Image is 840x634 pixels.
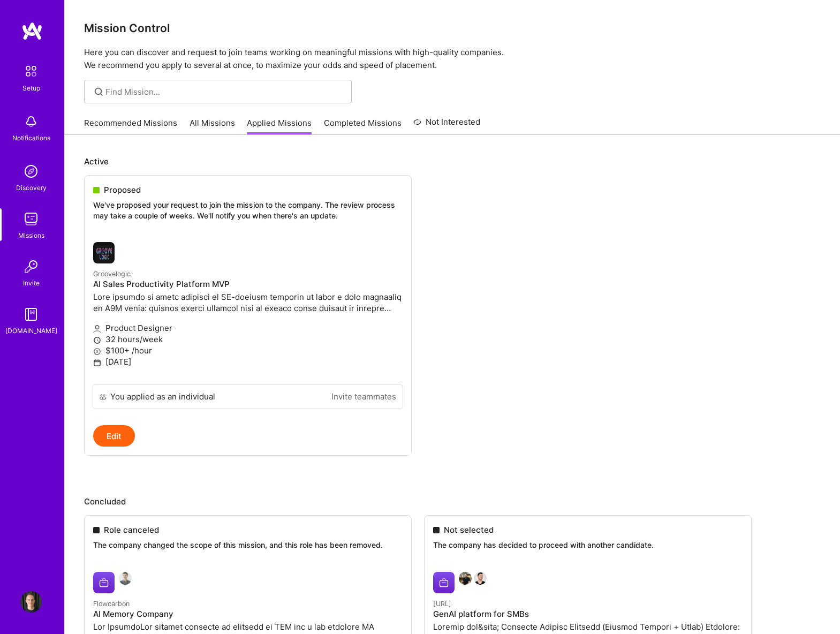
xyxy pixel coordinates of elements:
[93,609,403,619] h4: AI Memory Company
[20,60,42,82] img: setup
[21,21,43,41] img: logo
[104,184,141,195] span: Proposed
[84,21,821,35] h3: Mission Control
[433,600,451,608] small: [URL]
[84,496,821,507] p: Concluded
[20,304,42,325] img: guide book
[5,325,57,336] div: [DOMAIN_NAME]
[93,540,403,550] p: The company changed the scope of this mission, and this role has been removed.
[85,233,411,384] a: Groovelogic company logoGroovelogicAI Sales Productivity Platform MVPLore ipsumdo si ametc adipis...
[93,325,101,333] i: icon Applicant
[93,600,130,608] small: Flowcarbon
[93,359,101,367] i: icon Calendar
[93,270,131,278] small: Groovelogic
[20,208,42,230] img: teamwork
[474,572,487,585] img: Preston Lewis
[433,572,455,593] img: StayModern.AI company logo
[93,336,101,344] i: icon Clock
[459,572,472,585] img: Piotr Bochenek
[119,572,132,585] img: Tyler Horan
[20,111,42,132] img: bell
[190,117,235,135] a: All Missions
[20,161,42,182] img: discovery
[93,280,403,289] h4: AI Sales Productivity Platform MVP
[93,345,403,356] p: $100+ /hour
[413,116,480,135] a: Not Interested
[84,117,177,135] a: Recommended Missions
[84,46,821,72] p: Here you can discover and request to join teams working on meaningful missions with high-quality ...
[93,322,403,334] p: Product Designer
[20,256,42,277] img: Invite
[110,391,215,402] div: You applied as an individual
[93,348,101,356] i: icon MoneyGray
[93,86,105,98] i: icon SearchGrey
[247,117,312,135] a: Applied Missions
[324,117,402,135] a: Completed Missions
[93,291,403,314] p: Lore ipsumdo si ametc adipisci el SE-doeiusm temporin ut labor e dolo magnaaliq en A9M venia: qui...
[93,425,135,447] button: Edit
[444,524,494,535] span: Not selected
[20,591,42,613] img: User Avatar
[93,200,403,221] p: We've proposed your request to join the mission to the company. The review process may take a cou...
[18,591,44,613] a: User Avatar
[104,524,159,535] span: Role canceled
[16,182,47,193] div: Discovery
[18,230,44,241] div: Missions
[12,132,50,144] div: Notifications
[105,86,344,97] input: Find Mission...
[93,572,115,593] img: Flowcarbon company logo
[331,391,396,402] a: Invite teammates
[433,609,743,619] h4: GenAI platform for SMBs
[93,242,115,263] img: Groovelogic company logo
[23,277,40,289] div: Invite
[22,82,40,94] div: Setup
[84,156,821,167] p: Active
[93,334,403,345] p: 32 hours/week
[433,540,743,550] p: The company has decided to proceed with another candidate.
[93,356,403,367] p: [DATE]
